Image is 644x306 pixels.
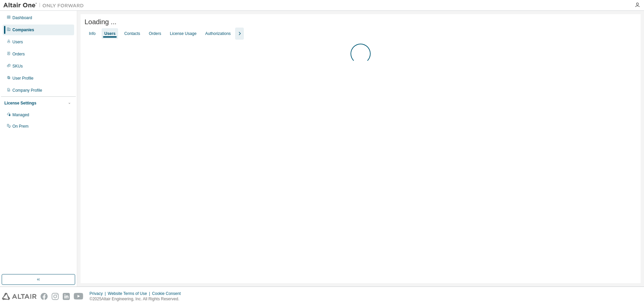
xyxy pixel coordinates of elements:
div: Contacts [124,31,140,36]
div: On Prem [12,124,29,129]
img: linkedin.svg [63,293,70,300]
img: Altair One [3,2,87,9]
img: altair_logo.svg [2,293,37,300]
div: Companies [12,27,34,33]
img: instagram.svg [52,293,59,300]
img: facebook.svg [41,293,48,300]
div: Company Profile [12,88,42,93]
div: SKUs [12,63,23,69]
div: Orders [12,51,25,57]
div: Orders [149,31,161,36]
div: Info [89,31,96,36]
p: © 2025 Altair Engineering, Inc. All Rights Reserved. [90,296,185,302]
img: youtube.svg [74,293,84,300]
div: Cookie Consent [152,291,184,296]
div: Dashboard [12,15,32,20]
div: Users [104,31,115,36]
div: Users [12,39,23,45]
div: License Usage [170,31,196,36]
div: License Settings [4,100,36,106]
div: User Profile [12,76,34,81]
div: Authorizations [205,31,231,36]
span: Loading ... [85,18,116,26]
div: Managed [12,112,29,118]
div: Privacy [90,291,108,296]
div: Website Terms of Use [108,291,152,296]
